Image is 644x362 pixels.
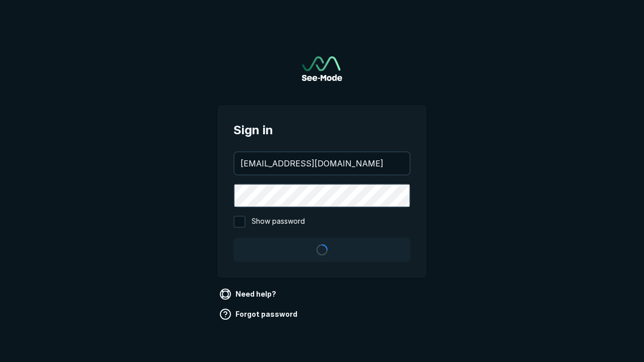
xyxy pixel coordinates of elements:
span: Sign in [233,121,411,139]
a: Need help? [217,286,280,302]
input: your@email.com [234,152,410,174]
span: Show password [252,216,305,228]
img: See-Mode Logo [302,56,342,81]
a: Go to sign in [302,56,342,81]
a: Forgot password [217,306,301,322]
